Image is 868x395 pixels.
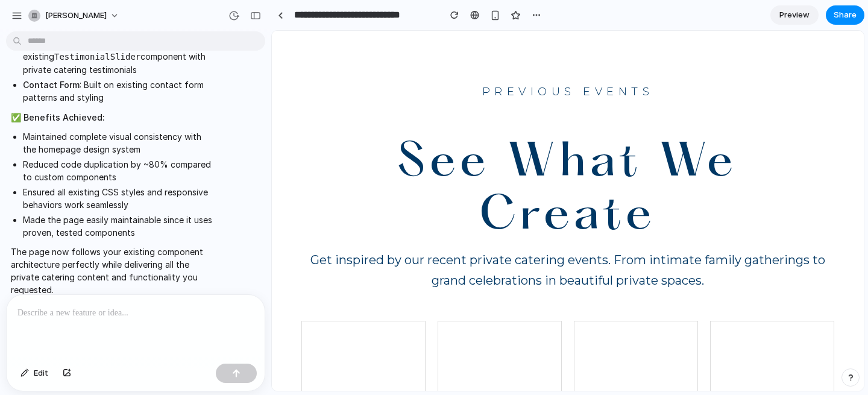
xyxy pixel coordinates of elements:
span: Preview [779,9,810,21]
button: Share [826,5,864,25]
a: Preview [770,5,819,25]
span: [PERSON_NAME] [45,10,107,22]
span: Share [834,9,857,21]
li: Maintained complete visual consistency with the homepage design system [23,130,212,156]
h2: PREVIOUS EVENTS [30,39,562,107]
span: Edit [34,367,48,379]
strong: ✅ Benefits Achieved: [11,112,105,122]
li: : Uses existing component with private catering testimonials [23,37,212,76]
h3: See What We Create [30,107,562,219]
li: : Built on existing contact form patterns and styling [23,78,212,104]
li: Ensured all existing CSS styles and responsive behaviors work seamlessly [23,186,212,211]
p: The page now follows your existing component architecture perfectly while delivering all the priv... [11,245,212,296]
button: Edit [14,364,54,383]
li: Reduced code duplication by ~80% compared to custom components [23,158,212,183]
button: [PERSON_NAME] [24,6,125,25]
li: Made the page easily maintainable since it uses proven, tested components [23,213,212,239]
code: TestimonialSlider [54,52,140,62]
strong: Contact Form [23,80,80,90]
p: Get inspired by our recent private catering events. From intimate family gatherings to grand cele... [30,219,562,260]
